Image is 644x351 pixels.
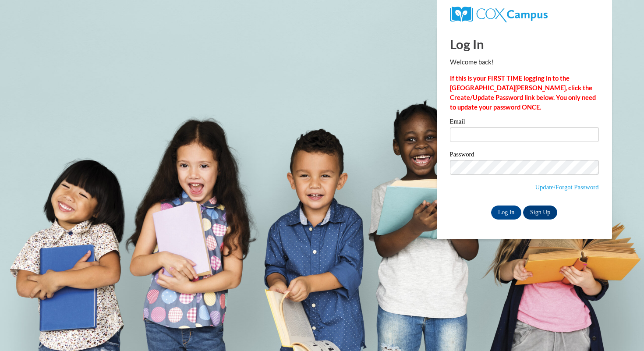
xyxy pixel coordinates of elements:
[450,7,548,22] img: COX Campus
[491,206,522,220] input: Log In
[450,151,599,160] label: Password
[523,206,557,220] a: Sign Up
[450,118,599,127] label: Email
[450,57,599,67] p: Welcome back!
[450,74,596,111] strong: If this is your FIRST TIME logging in to the [GEOGRAPHIC_DATA][PERSON_NAME], click the Create/Upd...
[450,35,599,53] h1: Log In
[450,10,548,18] a: COX Campus
[535,184,598,191] a: Update/Forgot Password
